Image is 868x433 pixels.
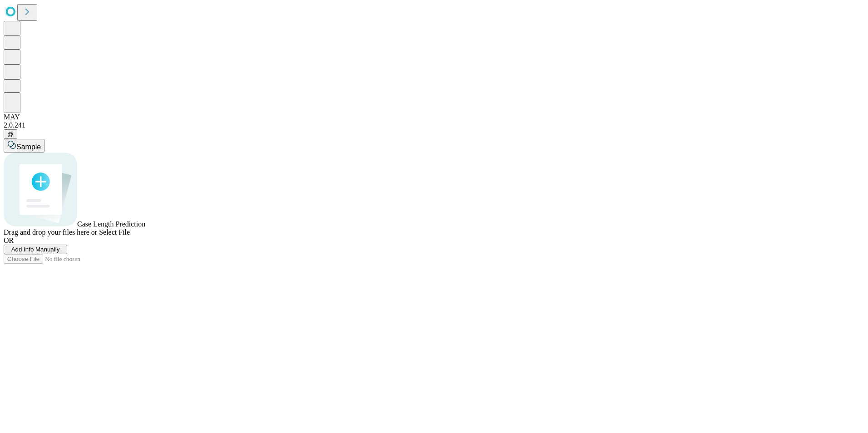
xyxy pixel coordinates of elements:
button: Sample [4,139,44,153]
span: OR [4,236,14,244]
span: Add Info Manually [11,246,60,253]
button: @ [4,129,17,139]
span: Case Length Prediction [77,220,145,228]
div: MAY [4,113,864,121]
div: 2.0.241 [4,121,864,129]
span: Select File [99,228,130,236]
span: Sample [16,143,41,151]
button: Add Info Manually [4,245,67,254]
span: Drag and drop your files here or [4,228,97,236]
span: @ [7,131,14,138]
